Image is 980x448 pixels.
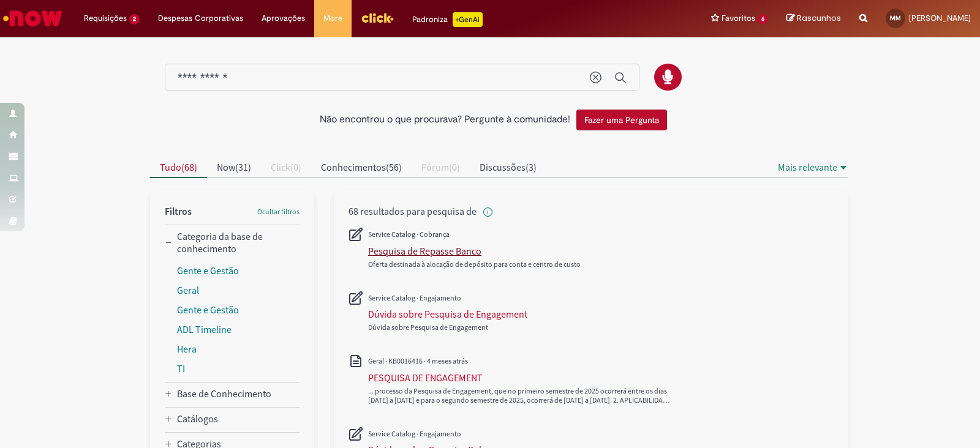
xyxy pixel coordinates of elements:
span: Despesas Corporativas [158,12,243,24]
span: MM [890,14,901,22]
span: Requisições [84,12,127,24]
span: Favoritos [722,12,755,24]
img: ServiceNow [1,6,64,31]
a: Rascunhos [786,13,841,24]
h2: Não encontrou o que procurava? Pergunte à comunidade! [320,114,570,125]
img: click_logo_yellow_360x200.png [361,9,394,27]
span: Aprovações [262,12,305,24]
span: Rascunhos [797,12,841,24]
div: Padroniza [412,12,483,27]
p: +GenAi [453,12,483,27]
button: Fazer uma Pergunta [576,110,667,130]
span: [PERSON_NAME] [909,13,971,23]
span: 2 [129,14,140,24]
span: 6 [758,14,768,24]
span: More [323,12,342,24]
